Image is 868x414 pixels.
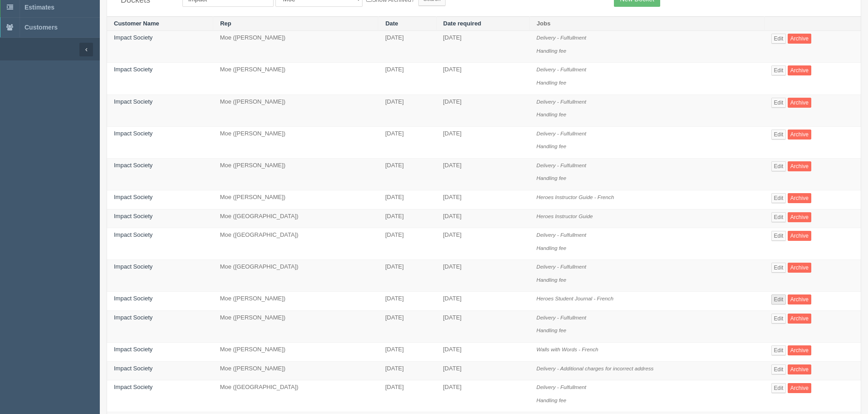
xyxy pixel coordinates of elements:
[788,65,811,75] a: Archive
[114,162,152,169] a: Impact Society
[771,294,786,304] a: Edit
[536,295,613,301] i: Heroes Student Journal - French
[436,228,530,260] td: [DATE]
[378,95,436,126] td: [DATE]
[771,314,786,324] a: Edit
[114,34,152,41] a: Impact Society
[378,361,436,380] td: [DATE]
[771,193,786,203] a: Edit
[213,292,378,311] td: Moe ([PERSON_NAME])
[536,314,586,320] i: Delivery - Fulfullment
[114,20,159,27] a: Customer Name
[536,35,586,40] i: Delivery - Fulfullment
[788,212,811,222] a: Archive
[536,232,586,238] i: Delivery - Fulfullment
[536,277,566,283] i: Handling fee
[436,95,530,126] td: [DATE]
[436,190,530,209] td: [DATE]
[771,161,786,171] a: Edit
[114,213,152,219] a: Impact Society
[213,95,378,126] td: Moe ([PERSON_NAME])
[771,231,786,241] a: Edit
[436,260,530,292] td: [DATE]
[536,162,586,168] i: Delivery - Fulfullment
[213,260,378,292] td: Moe ([GEOGRAPHIC_DATA])
[213,158,378,190] td: Moe ([PERSON_NAME])
[378,292,436,311] td: [DATE]
[114,384,152,390] a: Impact Society
[536,130,586,136] i: Delivery - Fulfullment
[213,209,378,228] td: Moe ([GEOGRAPHIC_DATA])
[536,143,566,149] i: Handling fee
[213,31,378,63] td: Moe ([PERSON_NAME])
[114,194,152,200] a: Impact Society
[436,31,530,63] td: [DATE]
[536,99,586,105] i: Delivery - Fulfullment
[788,98,811,108] a: Archive
[771,364,786,374] a: Edit
[536,80,566,85] i: Handling fee
[788,345,811,355] a: Archive
[114,130,152,137] a: Impact Society
[788,364,811,374] a: Archive
[536,194,614,200] i: Heroes Instructor Guide - French
[378,343,436,362] td: [DATE]
[213,228,378,260] td: Moe ([GEOGRAPHIC_DATA])
[114,98,152,105] a: Impact Society
[436,126,530,158] td: [DATE]
[536,264,586,269] i: Delivery - Fulfullment
[536,397,566,403] i: Handling fee
[213,126,378,158] td: Moe ([PERSON_NAME])
[788,294,811,304] a: Archive
[771,345,786,355] a: Edit
[378,380,436,412] td: [DATE]
[378,209,436,228] td: [DATE]
[788,314,811,324] a: Archive
[114,231,152,238] a: Impact Society
[536,66,586,72] i: Delivery - Fulfullment
[536,365,653,371] i: Delivery - Additional charges for incorrect address
[378,190,436,209] td: [DATE]
[213,343,378,362] td: Moe ([PERSON_NAME])
[788,193,811,203] a: Archive
[536,48,566,54] i: Handling fee
[378,63,436,95] td: [DATE]
[771,263,786,273] a: Edit
[436,292,530,311] td: [DATE]
[213,380,378,412] td: Moe ([GEOGRAPHIC_DATA])
[536,327,566,333] i: Handling fee
[25,24,58,31] span: Customers
[536,384,586,390] i: Delivery - Fulfullment
[771,65,786,75] a: Edit
[788,34,811,44] a: Archive
[114,66,152,73] a: Impact Society
[771,34,786,44] a: Edit
[213,361,378,380] td: Moe ([PERSON_NAME])
[788,130,811,140] a: Archive
[114,314,152,321] a: Impact Society
[436,361,530,380] td: [DATE]
[788,231,811,241] a: Archive
[530,16,764,31] th: Jobs
[788,383,811,393] a: Archive
[771,383,786,393] a: Edit
[378,158,436,190] td: [DATE]
[213,190,378,209] td: Moe ([PERSON_NAME])
[443,20,481,27] a: Date required
[25,4,54,11] span: Estimates
[114,263,152,270] a: Impact Society
[385,20,398,27] a: Date
[436,209,530,228] td: [DATE]
[536,175,566,181] i: Handling fee
[536,111,566,117] i: Handling fee
[213,310,378,342] td: Moe ([PERSON_NAME])
[220,20,231,27] a: Rep
[436,158,530,190] td: [DATE]
[436,343,530,362] td: [DATE]
[536,213,593,219] i: Heroes Instructor Guide
[378,310,436,342] td: [DATE]
[771,98,786,108] a: Edit
[536,245,566,251] i: Handling fee
[788,161,811,171] a: Archive
[114,365,152,372] a: Impact Society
